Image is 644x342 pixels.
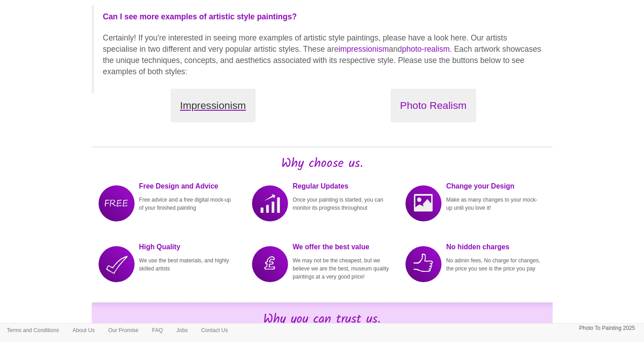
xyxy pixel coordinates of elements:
strong: Can I see more examples of artistic style paintings? [103,12,297,21]
a: photo-realism [402,45,450,54]
blockquote: Certainly! If you're interested in seeing more examples of artistic style paintings, please have ... [92,5,553,94]
p: We use the best materials, and highly skilled artists [139,256,236,273]
p: Free Design and Advice [139,181,236,191]
a: Our Promise [101,324,145,337]
p: Make as many changes to your mock-up until you love it! [446,196,543,212]
a: Impressionism [110,89,317,122]
a: impressionism [338,45,389,54]
p: We offer the best value [293,242,390,252]
a: FAQ [145,324,170,337]
p: Once your painting is started, you can monitor its progress throughout [293,196,390,212]
p: Photo To Painting 2025 [579,324,635,333]
p: We may not be the cheapest, but we believe we are the best, museum quality paintings at a very go... [293,256,390,281]
a: Contact Us [194,324,234,337]
p: No hidden charges [446,242,543,252]
p: Free advice and a free digital mock-up of your finished painting [139,196,236,212]
h2: Why choose us. [92,157,553,171]
button: Photo Realism [391,89,476,122]
p: Change your Design [446,181,543,191]
a: Photo Realism [330,89,537,122]
button: Impressionism [171,89,256,122]
a: About Us [66,324,101,337]
p: Regular Updates [293,181,390,191]
p: No admin fees, No charge for changes, the price you see is the price you pay [446,256,543,273]
h2: Why you can trust us. [92,313,553,327]
a: Jobs [170,324,194,337]
p: High Quality [139,242,236,252]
